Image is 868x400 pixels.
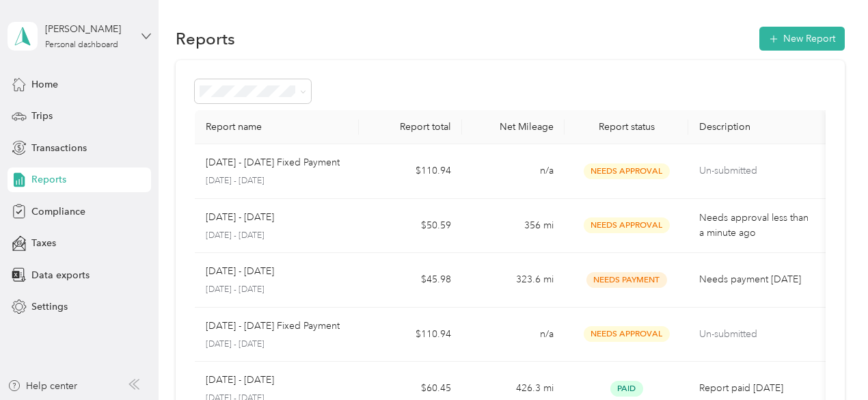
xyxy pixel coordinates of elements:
span: Trips [31,109,53,123]
td: $110.94 [359,308,461,362]
span: Needs Approval [584,326,670,342]
p: Un-submitted [699,163,815,178]
div: Report status [575,121,677,133]
p: [DATE] - [DATE] [206,175,349,187]
button: Help center [8,379,77,393]
span: Needs Payment [586,272,667,288]
td: 356 mi [462,199,565,254]
p: Un-submitted [699,327,815,342]
th: Report name [195,110,360,144]
p: [DATE] - [DATE] [206,210,274,225]
p: [DATE] - [DATE] [206,373,274,388]
span: Taxes [31,236,56,250]
p: Needs approval less than a minute ago [699,211,815,241]
span: Transactions [31,141,87,155]
th: Description [688,110,826,144]
div: [PERSON_NAME] [45,22,131,36]
p: [DATE] - [DATE] Fixed Payment [206,155,340,170]
p: Needs payment [DATE] [699,272,815,287]
h1: Reports [176,31,235,46]
iframe: Everlance-gr Chat Button Frame [791,323,868,400]
p: [DATE] - [DATE] Fixed Payment [206,319,340,334]
div: Personal dashboard [45,41,118,49]
span: Reports [31,172,66,187]
span: Paid [610,381,643,397]
p: [DATE] - [DATE] [206,264,274,279]
span: Needs Approval [584,217,670,233]
span: Data exports [31,268,90,282]
span: Needs Approval [584,163,670,179]
td: $50.59 [359,199,461,254]
td: $45.98 [359,253,461,308]
td: n/a [462,144,565,199]
span: Home [31,77,58,92]
span: Compliance [31,204,85,219]
td: $110.94 [359,144,461,199]
span: Settings [31,299,68,314]
p: [DATE] - [DATE] [206,230,349,242]
p: Report paid [DATE] [699,381,815,396]
td: 323.6 mi [462,253,565,308]
th: Report total [359,110,461,144]
td: n/a [462,308,565,362]
p: [DATE] - [DATE] [206,338,349,351]
th: Net Mileage [462,110,565,144]
button: New Report [759,27,845,51]
p: [DATE] - [DATE] [206,284,349,296]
